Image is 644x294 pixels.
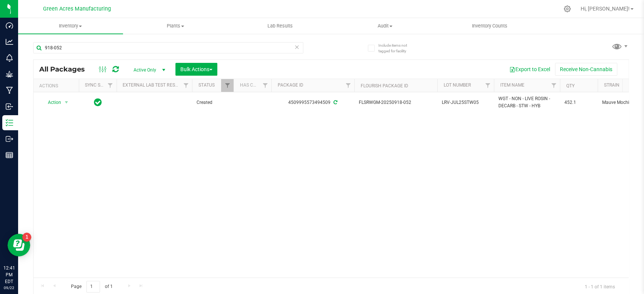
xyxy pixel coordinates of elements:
[6,135,13,143] inline-svg: Outbound
[104,79,117,92] a: Filter
[123,82,182,88] a: External Lab Test Result
[6,70,13,78] inline-svg: Grow
[342,79,354,92] a: Filter
[270,99,355,106] div: 4509995573494509
[180,79,192,92] a: Filter
[65,281,119,292] span: Page of 1
[85,82,114,88] a: Sync Status
[359,99,433,106] span: FLSRWGM-20250918-052
[277,82,303,88] a: Package ID
[563,5,572,12] div: Manage settings
[175,63,217,76] button: Bulk Actions
[221,79,234,92] a: Filter
[604,82,619,88] a: Strain
[39,65,92,73] span: All Packages
[41,97,61,108] span: Action
[22,233,31,242] iframe: Resource center unread badge
[333,23,437,29] span: Audit
[579,281,621,292] span: 1 - 1 of 1 items
[6,22,13,29] inline-svg: Dashboard
[6,54,13,62] inline-svg: Monitoring
[257,23,303,29] span: Lab Results
[378,43,416,54] span: Include items not tagged for facility
[332,100,337,105] span: Sync from Compliance System
[62,97,71,108] span: select
[294,42,300,52] span: Clear
[332,18,437,34] a: Audit
[6,119,13,126] inline-svg: Inventory
[259,79,271,92] a: Filter
[555,63,617,76] button: Receive Non-Cannabis
[43,6,111,12] span: Green Acres Manufacturing
[442,99,489,106] span: LRV-JUL25STW05
[33,42,303,53] input: Search Package ID, Item Name, SKU, Lot or Part Number...
[197,99,229,106] span: Created
[198,82,214,88] a: Status
[180,66,212,72] span: Bulk Actions
[547,79,560,92] a: Filter
[3,265,15,285] p: 12:41 PM EDT
[6,38,13,46] inline-svg: Analytics
[6,87,13,94] inline-svg: Manufacturing
[504,63,555,76] button: Export to Excel
[123,18,228,34] a: Plants
[227,18,332,34] a: Lab Results
[6,103,13,110] inline-svg: Inbound
[564,99,593,106] span: 452.1
[94,97,102,108] span: In Sync
[86,281,100,292] input: 1
[566,83,574,88] a: Qty
[234,79,271,92] th: Has COA
[39,83,76,88] div: Actions
[360,83,408,88] a: Flourish Package ID
[443,82,470,88] a: Lot Number
[437,18,542,34] a: Inventory Counts
[18,23,123,29] span: Inventory
[3,285,15,291] p: 09/22
[18,18,123,34] a: Inventory
[498,95,555,110] span: WGT - NON - LIVE ROSIN - DECARB - STW - HYB
[6,151,13,159] inline-svg: Reports
[123,23,227,29] span: Plants
[8,234,30,256] iframe: Resource center
[500,82,524,88] a: Item Name
[581,6,630,12] span: Hi, [PERSON_NAME]!
[462,23,518,29] span: Inventory Counts
[481,79,494,92] a: Filter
